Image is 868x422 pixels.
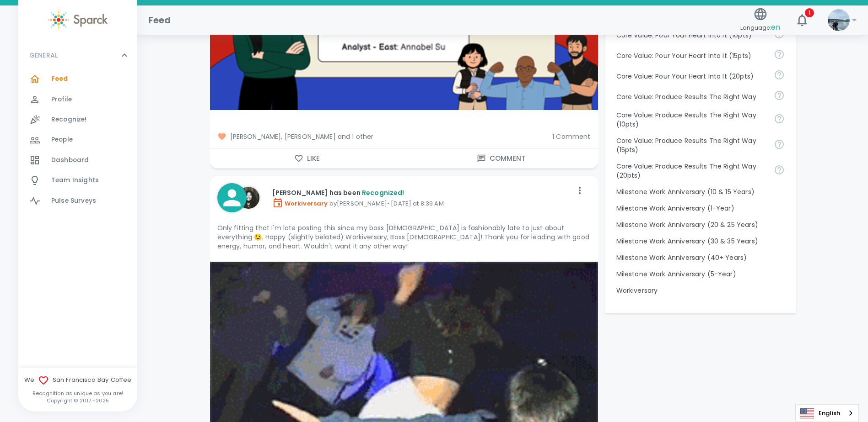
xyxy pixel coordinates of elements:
span: Feed [51,74,68,84]
span: 1 [805,8,814,17]
a: Team Insights [18,170,137,190]
p: Core Value: Produce Results The Right Way [616,92,766,101]
p: Milestone Work Anniversary (10 & 15 Years) [616,187,785,196]
a: Dashboard [18,150,137,170]
img: Sparck logo [48,9,108,31]
a: People [18,130,137,150]
svg: Come to work to make a difference in your own way [774,49,785,60]
p: Core Value: Pour Your Heart Into It (20pts) [616,72,766,81]
p: Recognition as unique as you are! [18,390,137,397]
p: Milestone Work Anniversary (20 & 25 Years) [616,220,785,229]
span: 1 Comment [552,132,590,141]
button: 1 [791,9,813,31]
h1: Feed [148,13,171,27]
div: GENERAL [18,69,137,215]
svg: Come to work to make a difference in your own way [774,69,785,80]
svg: Find success working together and doing the right thing [774,90,785,101]
p: by [PERSON_NAME] • [DATE] at 8:39 AM [272,197,572,208]
span: Recognized! [362,188,404,197]
p: Core Value: Produce Results The Right Way (15pts) [616,136,766,154]
p: Milestone Work Anniversary (1-Year) [616,204,785,213]
aside: Language selected: English [795,404,859,422]
p: Copyright © 2017 - 2025 [18,397,137,404]
p: Milestone Work Anniversary (5-Year) [616,269,785,279]
div: Language [795,404,859,422]
img: Picture of Angel Coloyan [237,187,259,209]
p: Core Value: Produce Results The Right Way (20pts) [616,162,766,180]
span: Recognize! [51,115,87,124]
p: [PERSON_NAME] has been [272,188,572,197]
span: Pulse Surveys [51,196,96,206]
span: [PERSON_NAME], [PERSON_NAME] and 1 other [217,132,545,141]
button: Like [210,149,404,168]
svg: Find success working together and doing the right thing [774,164,785,175]
img: Picture of Anna Belle [828,9,850,31]
button: Language:en [737,4,784,37]
p: Workiversary [616,286,785,295]
svg: Find success working together and doing the right thing [774,113,785,124]
svg: Find success working together and doing the right thing [774,139,785,150]
p: GENERAL [29,51,58,60]
a: Pulse Surveys [18,191,137,211]
a: Feed [18,69,137,89]
span: Language: [740,21,780,34]
span: Dashboard [51,156,89,165]
span: People [51,135,73,144]
p: Milestone Work Anniversary (30 & 35 Years) [616,237,785,246]
span: Workiversary [272,199,328,208]
p: Core Value: Produce Results The Right Way (10pts) [616,111,766,129]
span: Profile [51,95,72,104]
p: Milestone Work Anniversary (40+ Years) [616,253,785,262]
button: Comment [404,149,598,168]
div: GENERAL [18,42,137,69]
a: Profile [18,90,137,110]
p: Core Value: Pour Your Heart Into It (15pts) [616,51,766,60]
a: English [796,405,858,422]
span: We San Francisco Bay Coffee [18,375,137,386]
span: en [771,22,780,32]
a: Recognize! [18,110,137,130]
a: Sparck logo [18,9,137,31]
span: Team Insights [51,176,99,185]
p: Only fitting that I'm late posting this since my boss [DEMOGRAPHIC_DATA] is fashionably late to j... [217,223,591,251]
